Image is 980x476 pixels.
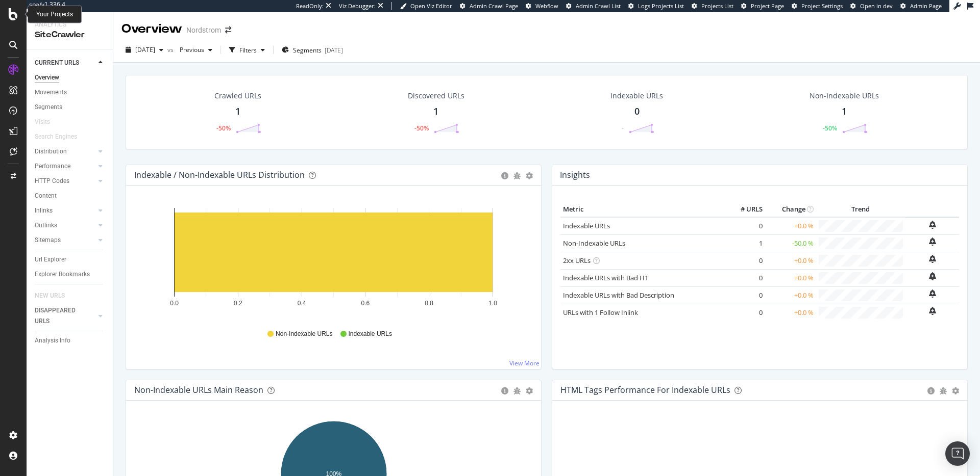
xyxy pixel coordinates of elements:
[276,330,332,338] span: Non-Indexable URLs
[35,335,70,346] div: Analysis Info
[929,307,936,315] div: bell-plus
[509,359,540,367] a: View More
[35,235,95,246] a: Sitemaps
[860,2,893,10] span: Open in dev
[816,202,905,217] th: Trend
[135,45,155,54] span: 2025 Aug. 7th
[278,42,347,58] button: Segments[DATE]
[134,202,533,320] svg: A chart.
[35,87,106,98] a: Movements
[724,286,765,304] td: 0
[176,42,216,58] button: Previous
[945,441,970,466] div: Open Intercom Messenger
[801,2,843,10] span: Project Settings
[724,252,765,269] td: 0
[35,205,95,216] a: Inlinks
[910,2,942,10] span: Admin Page
[425,300,433,307] text: 0.8
[35,20,105,29] div: Analytics
[765,286,816,304] td: +0.0 %
[724,269,765,286] td: 0
[526,387,533,394] div: gear
[927,387,935,394] div: circle-info
[35,254,66,265] div: Url Explorer
[235,105,240,118] div: 1
[216,124,231,133] div: -50%
[765,269,816,286] td: +0.0 %
[765,234,816,252] td: -50.0 %
[940,387,947,394] div: bug
[622,124,624,133] div: -
[214,91,261,101] div: Crawled URLs
[526,2,558,10] a: Webflow
[35,335,106,346] a: Analysis Info
[35,58,95,68] a: CURRENT URLS
[35,176,69,187] div: HTTP Codes
[239,46,257,55] div: Filters
[400,2,452,10] a: Open Viz Editor
[35,205,53,216] div: Inlinks
[460,2,518,10] a: Admin Crawl Page
[488,300,497,307] text: 1.0
[35,131,87,142] a: Search Engines
[566,2,621,10] a: Admin Crawl List
[36,10,73,19] div: Your Projects
[765,252,816,269] td: +0.0 %
[35,191,57,201] div: Content
[724,202,765,217] th: # URLS
[563,273,648,282] a: Indexable URLs with Bad H1
[35,72,59,83] div: Overview
[842,105,847,118] div: 1
[134,170,305,180] div: Indexable / Non-Indexable URLs Distribution
[35,269,106,280] a: Explorer Bookmarks
[610,91,663,101] div: Indexable URLs
[35,146,67,157] div: Distribution
[296,2,324,10] div: ReadOnly:
[298,300,306,307] text: 0.4
[35,102,62,113] div: Segments
[167,45,176,54] span: vs
[234,300,242,307] text: 0.2
[560,168,590,182] h4: Insights
[225,27,231,34] div: arrow-right-arrow-left
[751,2,784,10] span: Project Page
[850,2,893,10] a: Open in dev
[35,235,61,246] div: Sitemaps
[563,239,625,248] a: Non-Indexable URLs
[35,305,95,327] a: DISAPPEARED URLS
[349,330,392,338] span: Indexable URLs
[560,202,724,217] th: Metric
[741,2,784,10] a: Project Page
[225,42,269,58] button: Filters
[433,105,438,118] div: 1
[724,234,765,252] td: 1
[325,46,343,55] div: [DATE]
[724,217,765,235] td: 0
[563,256,591,265] a: 2xx URLs
[563,290,674,300] a: Indexable URLs with Bad Description
[35,102,106,113] a: Segments
[170,300,179,307] text: 0.0
[35,161,70,172] div: Performance
[692,2,733,10] a: Projects List
[576,2,621,10] span: Admin Crawl List
[701,2,733,10] span: Projects List
[35,290,65,301] div: NEW URLS
[35,87,67,98] div: Movements
[121,42,167,58] button: [DATE]
[929,272,936,280] div: bell-plus
[35,58,79,68] div: CURRENT URLS
[929,237,936,246] div: bell-plus
[293,46,322,55] span: Segments
[765,217,816,235] td: +0.0 %
[35,269,90,280] div: Explorer Bookmarks
[35,305,86,327] div: DISAPPEARED URLS
[35,191,106,201] a: Content
[563,221,610,230] a: Indexable URLs
[35,220,95,231] a: Outlinks
[176,45,204,54] span: Previous
[35,117,60,127] a: Visits
[414,124,429,133] div: -50%
[535,2,558,10] span: Webflow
